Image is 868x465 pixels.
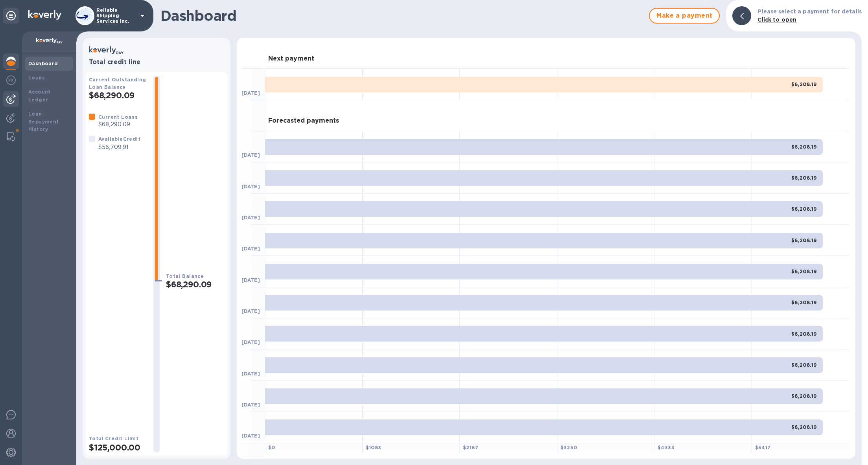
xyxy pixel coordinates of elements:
[757,17,796,23] b: Click to open
[241,402,260,408] b: [DATE]
[656,11,713,20] span: Make a payment
[241,215,260,221] b: [DATE]
[28,89,51,103] b: Account Ledger
[89,90,147,100] h2: $68,290.09
[366,445,381,450] b: $ 1083
[791,81,817,87] b: $6,208.19
[241,246,260,252] b: [DATE]
[268,55,314,62] h3: Next payment
[658,445,674,450] b: $ 4333
[791,268,817,274] b: $6,208.19
[98,120,138,129] p: $68,290.09
[89,77,146,90] b: Current Outstanding Loan Balance
[241,184,260,189] b: [DATE]
[791,206,817,212] b: $6,208.19
[791,424,817,430] b: $6,208.19
[791,331,817,337] b: $6,208.19
[166,273,204,279] b: Total Balance
[757,8,862,15] b: Please select a payment for details
[160,7,645,24] h1: Dashboard
[755,445,771,450] b: $ 5417
[166,279,224,289] h2: $68,290.09
[28,111,59,132] b: Loan Repayment History
[560,445,577,450] b: $ 3250
[3,8,19,24] div: Unpin categories
[98,143,140,151] p: $56,709.91
[268,117,339,125] h3: Forecasted payments
[791,362,817,368] b: $6,208.19
[28,61,58,66] b: Dashboard
[28,75,45,81] b: Loans
[241,433,260,439] b: [DATE]
[791,175,817,181] b: $6,208.19
[241,339,260,345] b: [DATE]
[791,144,817,150] b: $6,208.19
[268,445,275,450] b: $ 0
[463,445,478,450] b: $ 2167
[98,136,140,142] b: Available Credit
[98,114,138,120] b: Current Loans
[241,152,260,158] b: [DATE]
[241,371,260,377] b: [DATE]
[791,300,817,305] b: $6,208.19
[241,277,260,283] b: [DATE]
[791,393,817,399] b: $6,208.19
[89,443,147,452] h2: $125,000.00
[96,7,136,24] p: Reliable Shipping Services Inc.
[649,8,720,24] button: Make a payment
[89,59,224,66] h3: Total credit line
[89,436,138,441] b: Total Credit Limit
[241,308,260,314] b: [DATE]
[791,237,817,243] b: $6,208.19
[6,75,16,85] img: Foreign exchange
[28,10,61,20] img: Logo
[241,90,260,96] b: [DATE]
